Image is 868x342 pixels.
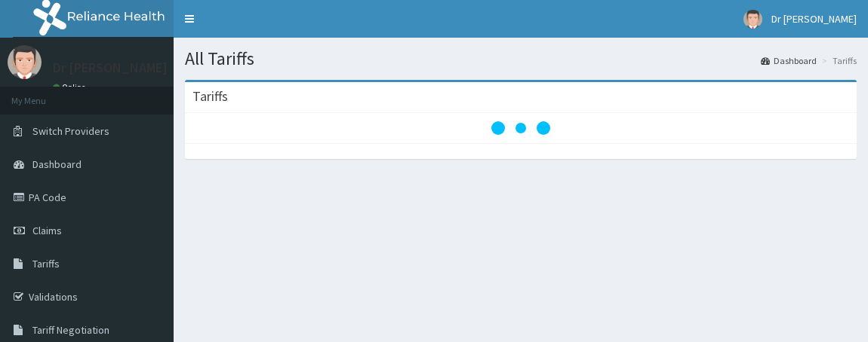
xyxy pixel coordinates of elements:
p: Dr [PERSON_NAME] [53,61,168,75]
span: Tariff Negotiation [32,323,109,337]
span: Tariffs [32,257,60,270]
span: Switch Providers [32,124,109,138]
img: User Image [743,10,762,29]
span: Dashboard [32,157,82,171]
a: Dashboard [761,54,817,67]
h1: All Tariffs [185,49,857,69]
img: User Image [8,45,42,79]
h3: Tariffs [192,90,228,103]
svg: audio-loading [491,98,551,158]
span: Dr [PERSON_NAME] [771,12,857,26]
a: Online [53,82,89,93]
li: Tariffs [818,54,857,67]
span: Claims [32,224,62,237]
